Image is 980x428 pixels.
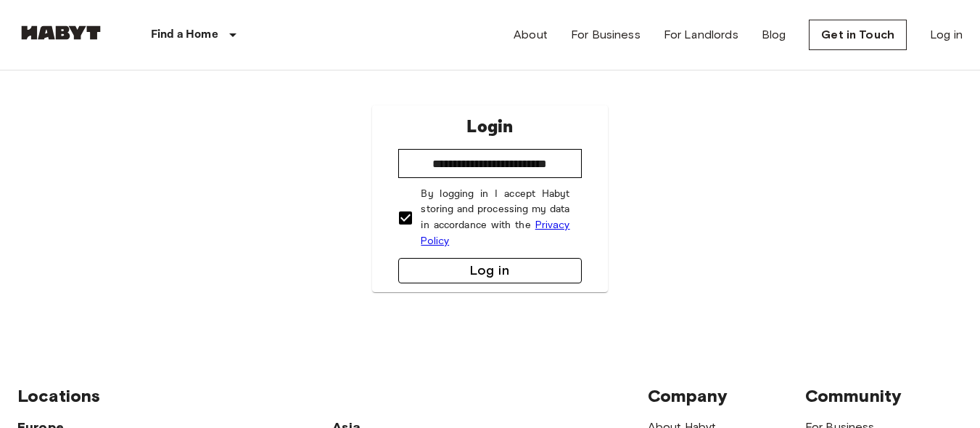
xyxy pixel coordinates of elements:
[17,385,100,406] span: Locations
[398,258,581,283] button: Log in
[809,20,907,50] a: Get in Touch
[762,26,786,44] a: Blog
[466,114,513,140] p: Login
[648,385,728,406] span: Company
[930,26,963,44] a: Log in
[805,385,902,406] span: Community
[514,26,548,44] a: About
[151,26,218,44] p: Find a Home
[664,26,738,44] a: For Landlords
[17,25,104,40] img: Habyt
[571,26,641,44] a: For Business
[421,187,569,249] p: By logging in I accept Habyt storing and processing my data in accordance with the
